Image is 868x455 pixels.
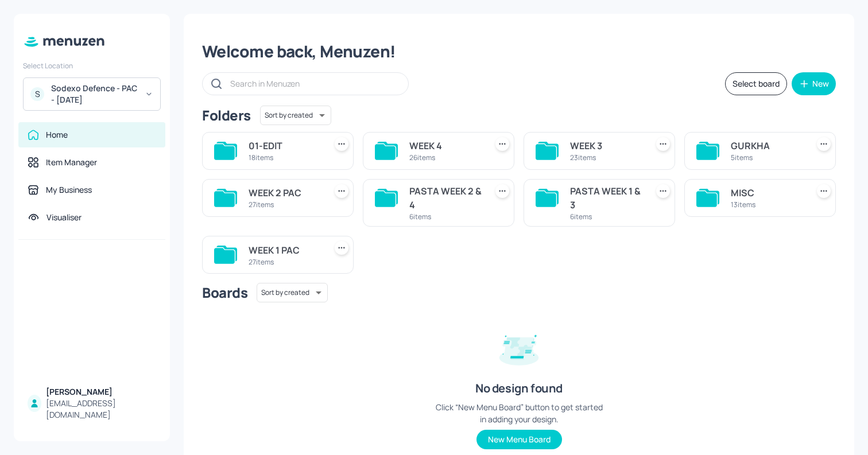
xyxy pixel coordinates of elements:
[51,83,138,106] div: Sodexo Defence - PAC - [DATE]
[475,380,563,396] div: No design found
[731,139,803,153] div: GURKHA
[433,401,605,425] div: Click “New Menu Board” button to get started in adding your design.
[46,129,68,141] div: Home
[409,212,482,221] div: 6 items
[570,184,642,212] div: PASTA WEEK 1 & 3
[570,212,642,221] div: 6 items
[725,72,787,95] button: Select board
[249,200,321,209] div: 27 items
[257,281,328,304] div: Sort by created
[731,153,803,162] div: 5 items
[249,243,321,257] div: WEEK 1 PAC
[23,61,161,71] div: Select Location
[409,153,482,162] div: 26 items
[731,200,803,209] div: 13 items
[202,106,251,125] div: Folders
[260,104,331,127] div: Sort by created
[249,139,321,153] div: 01-EDIT
[46,157,97,168] div: Item Manager
[812,80,829,88] div: New
[570,153,642,162] div: 23 items
[249,186,321,200] div: WEEK 2 PAC
[249,153,321,162] div: 18 items
[230,75,397,92] input: Search in Menuzen
[409,184,482,212] div: PASTA WEEK 2 & 4
[409,139,482,153] div: WEEK 4
[202,41,836,62] div: Welcome back, Menuzen!
[202,283,247,302] div: Boards
[792,72,836,95] button: New
[30,87,44,101] div: S
[46,386,156,398] div: [PERSON_NAME]
[490,318,548,376] img: design-empty
[731,186,803,200] div: MISC
[46,398,156,421] div: [EMAIL_ADDRESS][DOMAIN_NAME]
[570,139,642,153] div: WEEK 3
[46,212,82,223] div: Visualiser
[476,430,562,449] button: New Menu Board
[249,257,321,267] div: 27 items
[46,184,92,196] div: My Business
